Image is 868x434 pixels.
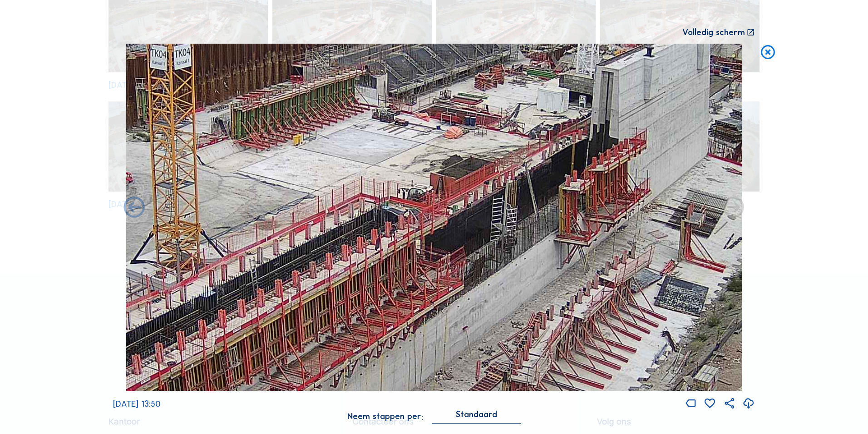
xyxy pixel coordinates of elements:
i: Forward [122,196,147,221]
i: Back [721,196,746,221]
div: Standaard [456,410,497,419]
div: Standaard [432,410,521,423]
div: Neem stappen per: [347,412,423,421]
div: Volledig scherm [682,28,745,37]
span: [DATE] 13:50 [113,399,161,409]
img: Image [126,44,742,391]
